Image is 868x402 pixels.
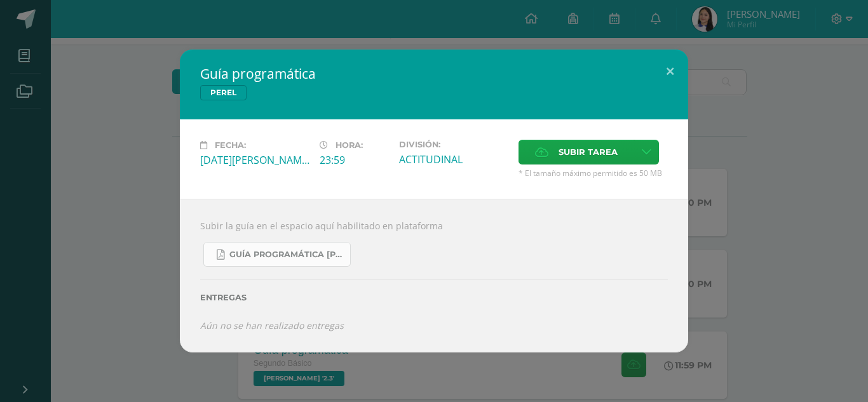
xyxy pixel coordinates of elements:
span: Fecha: [215,140,246,150]
label: División: [399,140,508,149]
a: Guía Programática [PERSON_NAME] 2do Básico - Bloque 3 - Profe. [PERSON_NAME].pdf [203,242,351,267]
div: Subir la guía en el espacio aquí habilitado en plataforma [180,199,688,352]
button: Close (Esc) [652,50,688,93]
h2: Guía programática [200,65,668,83]
div: 23:59 [320,153,389,167]
span: Hora: [336,140,363,150]
span: * El tamaño máximo permitido es 50 MB [519,168,668,178]
span: PEREL [200,85,247,100]
div: ACTITUDINAL [399,152,508,166]
div: [DATE][PERSON_NAME] [200,153,309,167]
i: Aún no se han realizado entregas [200,319,344,332]
span: Subir tarea [559,140,618,164]
span: Guía Programática [PERSON_NAME] 2do Básico - Bloque 3 - Profe. [PERSON_NAME].pdf [229,250,344,260]
label: Entregas [200,293,668,302]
